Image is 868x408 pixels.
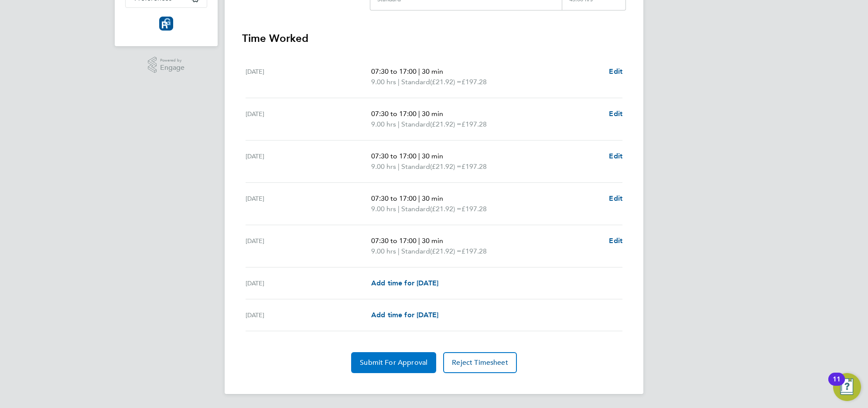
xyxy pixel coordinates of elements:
[609,152,622,160] span: Edit
[398,78,400,86] span: |
[461,205,487,213] span: £197.28
[160,57,185,64] span: Powered by
[371,278,438,288] a: Add time for [DATE]
[246,66,371,87] div: [DATE]
[246,193,371,214] div: [DATE]
[609,237,622,245] span: Edit
[422,237,443,245] span: 30 min
[371,279,438,287] span: Add time for [DATE]
[246,109,371,130] div: [DATE]
[461,162,487,171] span: £197.28
[371,247,396,255] span: 9.00 hrs
[430,247,461,255] span: (£21.92) =
[609,66,622,77] a: Edit
[159,17,173,31] img: resourcinggroup-logo-retina.png
[371,194,417,202] span: 07:30 to 17:00
[418,237,420,245] span: |
[371,120,396,128] span: 9.00 hrs
[422,67,443,75] span: 30 min
[371,311,438,319] span: Add time for [DATE]
[609,194,622,202] span: Edit
[371,110,417,118] span: 07:30 to 17:00
[833,379,841,391] div: 11
[160,64,185,72] span: Engage
[452,358,508,367] span: Reject Timesheet
[461,120,487,128] span: £197.28
[398,120,400,128] span: |
[422,110,443,118] span: 30 min
[430,120,461,128] span: (£21.92) =
[371,205,396,213] span: 9.00 hrs
[609,151,622,161] a: Edit
[418,110,420,118] span: |
[398,247,400,255] span: |
[401,119,430,130] span: Standard
[418,152,420,160] span: |
[371,237,417,245] span: 07:30 to 17:00
[371,152,417,160] span: 07:30 to 17:00
[430,78,461,86] span: (£21.92) =
[246,236,371,257] div: [DATE]
[418,194,420,202] span: |
[371,162,396,171] span: 9.00 hrs
[246,151,371,172] div: [DATE]
[422,194,443,202] span: 30 min
[246,278,371,288] div: [DATE]
[398,162,400,171] span: |
[246,310,371,320] div: [DATE]
[401,77,430,87] span: Standard
[401,161,430,172] span: Standard
[443,352,517,373] button: Reject Timesheet
[461,247,487,255] span: £197.28
[609,110,622,118] span: Edit
[401,204,430,214] span: Standard
[833,373,861,401] button: Open Resource Center, 11 new notifications
[351,352,436,373] button: Submit For Approval
[430,205,461,213] span: (£21.92) =
[360,358,427,367] span: Submit For Approval
[371,78,396,86] span: 9.00 hrs
[125,17,207,31] a: Go to home page
[609,193,622,204] a: Edit
[401,246,430,257] span: Standard
[398,205,400,213] span: |
[461,78,487,86] span: £197.28
[430,162,461,171] span: (£21.92) =
[609,109,622,119] a: Edit
[242,31,626,45] h3: Time Worked
[371,310,438,320] a: Add time for [DATE]
[609,67,622,75] span: Edit
[148,57,185,73] a: Powered byEngage
[371,67,417,75] span: 07:30 to 17:00
[418,67,420,75] span: |
[422,152,443,160] span: 30 min
[609,236,622,246] a: Edit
